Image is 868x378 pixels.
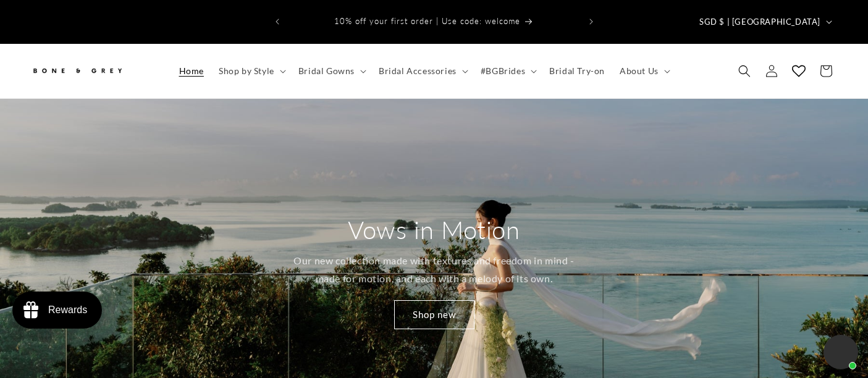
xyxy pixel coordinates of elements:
[578,10,605,33] button: Next announcement
[481,65,525,77] span: #BGBrides
[473,58,542,84] summary: #BGBrides
[824,335,858,369] button: Open chatbox
[731,57,758,85] summary: Search
[179,65,204,77] span: Home
[31,61,124,81] img: Bone and Grey Bridal
[211,58,291,84] summary: Shop by Style
[27,56,159,86] a: Bone and Grey Bridal
[692,10,837,33] button: SGD $ | [GEOGRAPHIC_DATA]
[334,16,520,26] span: 10% off your first order | Use code: welcome
[379,65,457,77] span: Bridal Accessories
[542,58,612,84] a: Bridal Try-on
[394,300,474,329] a: Shop new
[219,65,274,77] span: Shop by Style
[699,16,820,28] span: SGD $ | [GEOGRAPHIC_DATA]
[48,304,87,316] div: Rewards
[172,58,211,84] a: Home
[298,65,355,77] span: Bridal Gowns
[264,10,291,33] button: Previous announcement
[549,65,605,77] span: Bridal Try-on
[620,65,659,77] span: About Us
[612,58,675,84] summary: About Us
[371,58,473,84] summary: Bridal Accessories
[348,214,520,246] h2: Vows in Motion
[287,252,581,288] p: Our new collection made with textures and freedom in mind - made for motion, and each with a melo...
[291,58,371,84] summary: Bridal Gowns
